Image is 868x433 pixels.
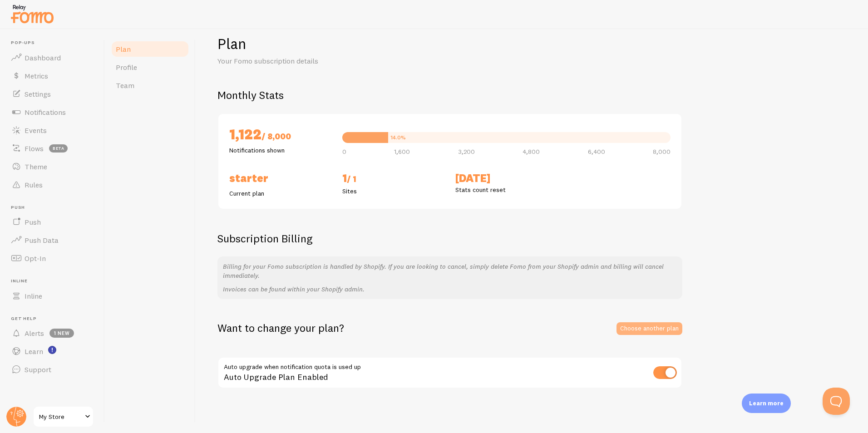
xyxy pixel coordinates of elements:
span: Team [116,81,134,90]
a: Push Data [5,231,99,249]
span: Inline [25,291,42,300]
span: / 8,000 [261,131,291,142]
a: My Store [33,406,94,428]
span: Learn [25,347,43,356]
h1: Plan [217,34,846,53]
p: Notifications shown [229,146,331,155]
span: 3,200 [458,148,475,155]
div: Learn more [742,394,791,413]
a: Theme [5,157,99,176]
span: Push [11,205,99,211]
a: Choose another plan [616,322,682,335]
h2: Subscription Billing [217,231,682,246]
span: / 1 [347,174,356,184]
span: Opt-In [25,254,46,263]
h2: Starter [229,171,331,185]
span: Support [25,365,51,374]
a: Dashboard [5,49,99,67]
span: 8,000 [653,148,671,155]
span: 4,800 [523,148,540,155]
svg: <p>Watch New Feature Tutorials!</p> [48,346,56,354]
span: Dashboard [25,53,61,62]
a: Events [5,121,99,139]
span: Settings [25,89,51,98]
a: Rules [5,176,99,194]
span: Flows [25,144,44,153]
p: Billing for your Fomo subscription is handled by Shopify. If you are looking to cancel, simply de... [223,262,677,280]
span: Theme [25,162,47,171]
a: Flows beta [5,139,99,157]
img: fomo-relay-logo-orange.svg [10,2,55,25]
span: Pop-ups [11,40,99,46]
a: Settings [5,85,99,103]
a: Profile [110,58,190,76]
span: My Store [39,411,82,422]
a: Metrics [5,67,99,85]
span: beta [49,144,68,153]
span: Rules [25,180,43,189]
span: Push Data [25,236,59,245]
a: Inline [5,287,99,305]
span: 0 [342,148,346,155]
a: Learn [5,342,99,360]
span: 6,400 [588,148,605,155]
span: Events [25,126,47,135]
div: 14.0% [390,135,406,140]
p: Current plan [229,189,331,198]
span: Inline [11,278,99,284]
a: Notifications [5,103,99,121]
h2: Monthly Stats [217,88,846,102]
iframe: Help Scout Beacon - Open [823,388,850,415]
a: Team [110,76,190,94]
p: Stats count reset [455,185,557,194]
p: Invoices can be found within your Shopify admin. [223,285,677,294]
h2: 1,122 [229,125,331,146]
h2: Want to change your plan? [217,321,344,335]
a: Push [5,213,99,231]
a: Opt-In [5,249,99,267]
p: Sites [342,187,444,196]
div: Auto Upgrade Plan Enabled [217,357,682,390]
a: Alerts 1 new [5,324,99,342]
span: 1 new [49,329,74,338]
span: 1,600 [394,148,410,155]
span: Profile [116,63,137,72]
h2: [DATE] [455,171,557,185]
span: Metrics [25,71,48,80]
h2: 1 [342,171,444,187]
a: Support [5,360,99,379]
span: Get Help [11,316,99,322]
p: Learn more [749,399,784,408]
span: Push [25,217,41,226]
span: Alerts [25,329,44,338]
p: Your Fomo subscription details [217,56,435,66]
span: Notifications [25,108,66,117]
a: Plan [110,40,190,58]
span: Plan [116,44,131,54]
